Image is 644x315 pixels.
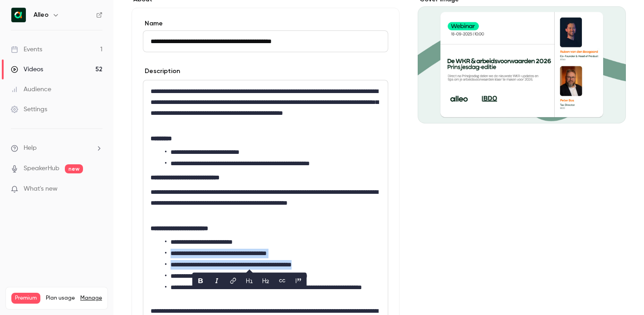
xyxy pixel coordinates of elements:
[11,293,40,304] span: Premium
[226,274,240,288] button: link
[11,85,51,94] div: Audience
[11,45,42,54] div: Events
[11,143,102,153] li: help-dropdown-opener
[210,274,224,288] button: italic
[65,164,83,173] span: new
[11,65,43,74] div: Videos
[92,185,102,193] iframe: Noticeable Trigger
[291,274,306,288] button: blockquote
[80,295,102,302] a: Manage
[143,19,388,28] label: Name
[11,105,47,114] div: Settings
[24,184,58,194] span: What's new
[143,67,180,76] label: Description
[24,164,59,173] a: SpeakerHub
[24,143,37,153] span: Help
[193,274,208,288] button: bold
[46,295,75,302] span: Plan usage
[11,8,26,22] img: Alleo
[34,10,49,20] h6: Alleo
